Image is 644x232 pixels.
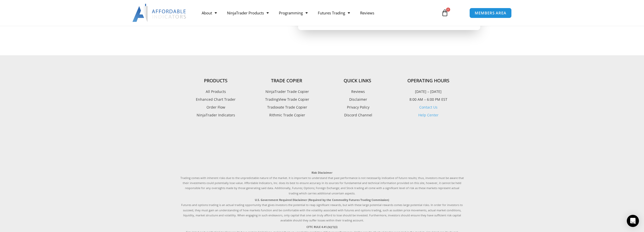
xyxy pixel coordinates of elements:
[206,88,226,95] span: All Products
[251,96,322,103] a: TradingView Trade Copier
[268,112,305,118] span: Rithmic Trade Copier
[197,112,235,118] span: NinjaTrader Indicators
[251,78,322,84] h4: Trade Copier
[196,96,236,103] span: Enhanced Chart Trader
[418,113,439,117] a: Help Center
[264,88,309,95] span: NinjaTrader Trade Copier
[306,225,338,229] strong: CFTC RULE 4.41.(b)(1)(i)
[419,105,438,110] a: Contact Us
[255,198,389,202] strong: U.S. Government Required Disclaimer (Required by the Commodity Futures Trading Commission)
[343,112,372,118] span: Discord Channel
[251,88,322,95] a: NinjaTrader Trade Copier
[355,7,379,19] a: Reviews
[180,170,464,196] p: Trading comes with inherent risks due to the unpredictable nature of the market. It is important ...
[350,88,365,95] span: Reviews
[264,96,309,103] span: TradingView Trade Copier
[222,7,274,19] a: NinjaTrader Products
[322,112,393,118] a: Discord Channel
[180,88,251,95] a: All Products
[251,112,322,118] a: Rithmic Trade Copier
[322,96,393,103] a: Disclaimer
[475,11,506,15] span: MEMBERS AREA
[393,78,464,84] h4: Operating Hours
[180,78,251,84] h4: Products
[274,7,313,19] a: Programming
[311,171,333,174] strong: Risk Disclaimer
[348,96,367,103] span: Disclaimer
[446,8,450,12] span: 0
[180,130,464,165] iframe: Customer reviews powered by Trustpilot
[180,96,251,103] a: Enhanced Chart Trader
[322,104,393,111] a: Privacy Policy
[322,78,393,84] h4: Quick Links
[206,104,225,111] span: Order Flow
[197,7,222,19] a: About
[266,104,307,111] span: Tradovate Trade Copier
[627,215,639,227] div: Open Intercom Messenger
[313,7,355,19] a: Futures Trading
[469,8,512,18] a: MEMBERS AREA
[180,197,464,223] p: Futures and options trading is an actual trading opportunity that gives investors the potential t...
[197,7,435,19] nav: Menu
[346,104,369,111] span: Privacy Policy
[393,88,464,95] p: [DATE] – [DATE]
[180,104,251,111] a: Order Flow
[251,104,322,111] a: Tradovate Trade Copier
[180,112,251,118] a: NinjaTrader Indicators
[393,96,464,103] p: 8:00 AM – 6:00 PM EST
[434,6,456,20] a: 0
[132,4,187,22] img: LogoAI | Affordable Indicators – NinjaTrader
[322,88,393,95] a: Reviews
